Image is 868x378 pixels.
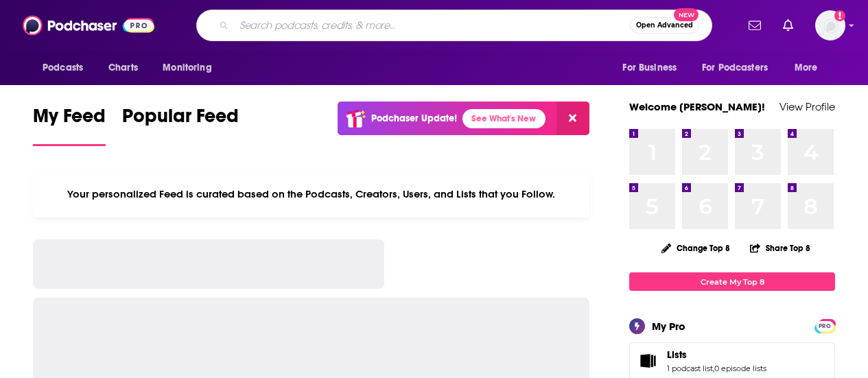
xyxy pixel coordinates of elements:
a: Lists [634,351,661,370]
a: Popular Feed [122,104,239,146]
span: Monitoring [163,58,211,78]
span: Open Advanced [636,22,693,29]
a: Create My Top 8 [629,272,835,291]
button: open menu [693,55,788,81]
a: Charts [99,55,146,81]
button: open menu [153,55,229,81]
span: PRO [817,321,833,331]
input: Search podcasts, credits, & more... [234,14,630,36]
button: Share Top 8 [749,235,811,261]
span: New [674,8,699,21]
img: Podchaser - Follow, Share and Rate Podcasts [23,12,154,38]
svg: Add a profile image [834,10,845,21]
span: Popular Feed [122,104,239,136]
a: See What's New [462,109,546,128]
div: Your personalized Feed is curated based on the Podcasts, Creators, Users, and Lists that you Follow. [33,171,589,217]
a: PRO [817,320,833,331]
button: open menu [785,55,835,81]
a: 1 podcast list [667,364,713,373]
button: Open AdvancedNew [630,17,699,34]
span: Lists [667,349,687,361]
div: My Pro [652,320,685,333]
button: open menu [613,55,694,81]
button: open menu [33,55,101,81]
span: More [795,58,818,78]
img: User Profile [815,10,845,40]
span: Charts [108,58,138,78]
span: My Feed [33,104,106,136]
span: Podcasts [43,58,83,78]
p: Podchaser Update! [371,113,457,124]
a: View Profile [779,100,835,113]
button: Change Top 8 [653,239,738,257]
span: Logged in as mdekoning [815,10,845,40]
a: 0 episode lists [714,364,766,373]
a: My Feed [33,104,106,146]
span: For Podcasters [702,58,768,78]
a: Lists [667,349,766,361]
a: Show notifications dropdown [743,14,766,37]
div: Search podcasts, credits, & more... [196,10,712,41]
a: Welcome [PERSON_NAME]! [629,100,765,113]
span: , [713,364,714,373]
span: For Business [622,58,677,78]
button: Show profile menu [815,10,845,40]
a: Show notifications dropdown [777,14,799,37]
